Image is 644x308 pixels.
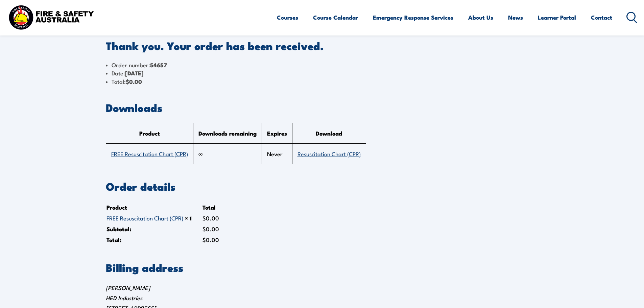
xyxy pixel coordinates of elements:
[202,214,206,222] span: $
[277,8,298,26] a: Courses
[316,129,342,138] span: Download
[106,41,539,50] p: Thank you. Your order has been received.
[202,224,206,233] span: $
[202,202,229,212] th: Total
[106,181,539,191] h2: Order details
[202,224,219,233] span: 0.00
[313,8,358,26] a: Course Calendar
[106,61,539,69] li: Order number:
[106,262,539,272] h2: Billing address
[106,102,539,112] h2: Downloads
[538,8,576,26] a: Learner Portal
[193,144,262,164] td: ∞
[111,149,188,158] a: FREE Resuscitation Chart (CPR)
[198,129,257,138] span: Downloads remaining
[106,69,539,77] li: Date:
[202,235,206,244] span: $
[591,8,612,26] a: Contact
[106,224,202,234] th: Subtotal:
[150,61,167,69] strong: 54657
[508,8,523,26] a: News
[202,214,219,222] bdi: 0.00
[106,77,539,86] li: Total:
[126,77,129,86] span: $
[106,214,183,222] a: FREE Resuscitation Chart (CPR)
[373,8,453,26] a: Emergency Response Services
[202,235,219,244] span: 0.00
[126,77,142,86] bdi: 0.00
[106,235,202,245] th: Total:
[468,8,493,26] a: About Us
[139,129,160,138] span: Product
[185,214,192,222] strong: × 1
[106,202,202,212] th: Product
[125,69,144,77] strong: [DATE]
[297,149,361,158] a: Resuscitation Chart (CPR)
[267,129,287,138] span: Expires
[262,144,292,164] td: Never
